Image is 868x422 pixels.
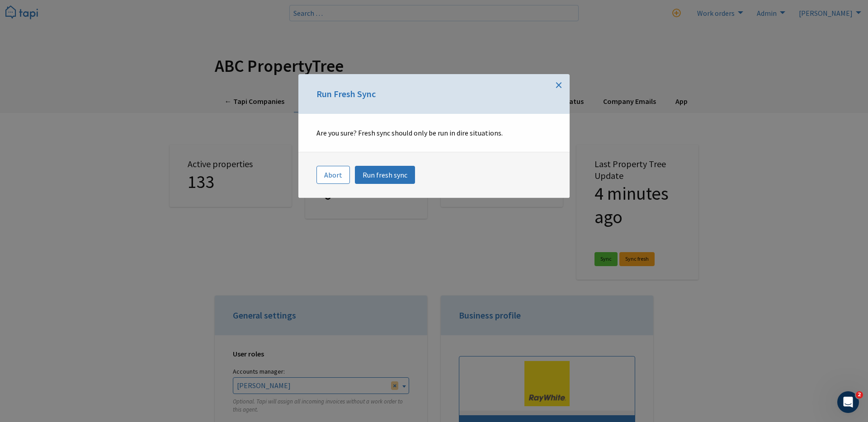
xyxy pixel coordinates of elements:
span: × [555,76,562,94]
iframe: Intercom live chat [837,391,859,413]
button: Close modal [316,166,350,184]
span: 2 [856,391,863,399]
div: Are you sure? Fresh sync should only be run in dire situations. [298,114,570,152]
button: Close modal [555,78,562,92]
h3: Run Fresh Sync [316,88,552,100]
a: Run fresh sync [355,166,415,184]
